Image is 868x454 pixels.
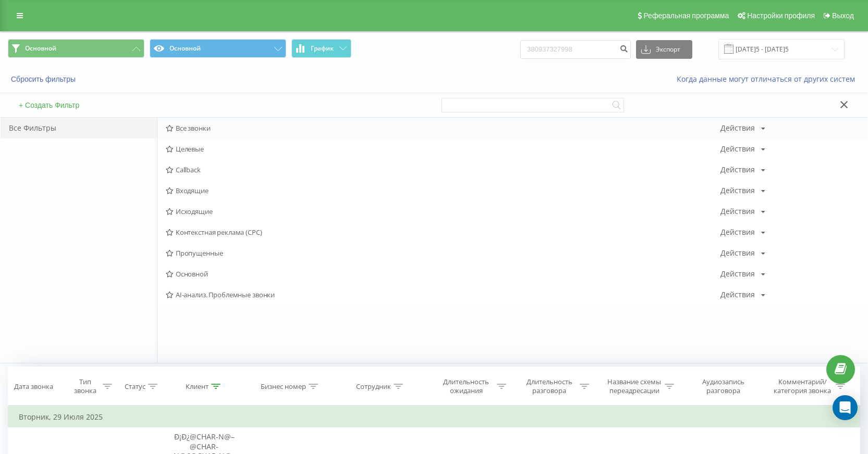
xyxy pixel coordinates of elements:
[720,291,755,298] div: Действия
[720,208,755,215] div: Действия
[166,249,720,257] span: Пропущенные
[772,377,833,395] div: Комментарий/категория звонка
[186,382,209,391] div: Клиент
[677,74,860,84] a: Когда данные могут отличаться от других систем
[166,124,720,132] span: Все звонки
[520,40,631,59] input: Поиск по номеру
[311,45,334,52] span: График
[747,11,815,20] span: Настройки профиля
[720,166,755,173] div: Действия
[166,291,720,298] span: AI-анализ. Проблемные звонки
[166,208,720,215] span: Исходящие
[690,377,757,395] div: Аудиозапись разговора
[70,377,100,395] div: Тип звонка
[8,39,144,58] button: Основной
[833,395,858,420] div: Open Intercom Messenger
[720,145,755,153] div: Действия
[636,40,692,59] button: Экспорт
[720,270,755,278] div: Действия
[166,229,720,236] span: Контекстная реклама (CPC)
[1,118,157,138] div: Все Фильтры
[438,377,494,395] div: Длительность ожидания
[521,377,577,395] div: Длительность разговора
[720,249,755,257] div: Действия
[720,229,755,236] div: Действия
[25,44,56,53] span: Основной
[606,377,662,395] div: Название схемы переадресации
[16,100,82,110] button: + Создать Фильтр
[125,382,145,391] div: Статус
[837,100,852,111] button: Закрыть
[166,166,720,173] span: Callback
[166,187,720,194] span: Входящие
[356,382,391,391] div: Сотрудник
[720,187,755,194] div: Действия
[14,382,53,391] div: Дата звонка
[150,39,286,58] button: Основной
[291,39,351,58] button: График
[8,407,860,427] td: Вторник, 29 Июля 2025
[166,270,720,278] span: Основной
[8,74,81,84] button: Сбросить фильтры
[832,11,854,20] span: Выход
[261,382,306,391] div: Бизнес номер
[166,145,720,153] span: Целевые
[643,11,729,20] span: Реферальная программа
[720,124,755,132] div: Действия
